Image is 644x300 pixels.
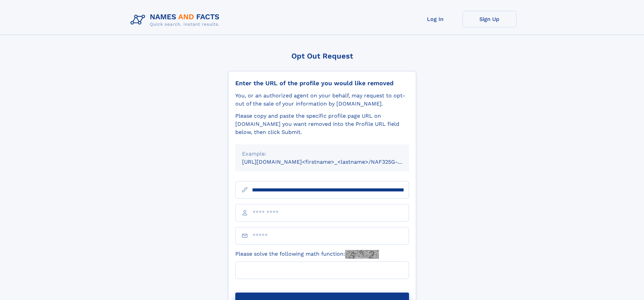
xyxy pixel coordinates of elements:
[242,159,422,165] small: [URL][DOMAIN_NAME]<firstname>_<lastname>/NAF325G-xxxxxxxx
[128,11,225,29] img: Logo Names and Facts
[235,79,409,87] div: Enter the URL of the profile you would like removed
[235,112,409,136] div: Please copy and paste the specific profile page URL on [DOMAIN_NAME] you want removed into the Pr...
[235,250,379,259] label: Please solve the following math function:
[228,52,416,60] div: Opt Out Request
[242,150,402,158] div: Example:
[408,11,462,27] a: Log In
[462,11,517,27] a: Sign Up
[235,92,409,108] div: You, or an authorized agent on your behalf, may request to opt-out of the sale of your informatio...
